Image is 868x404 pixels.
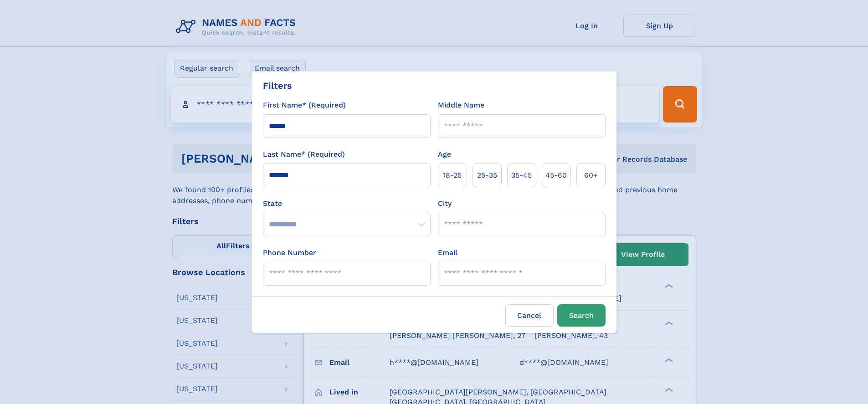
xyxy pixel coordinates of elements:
label: First Name* (Required) [263,100,346,111]
label: City [438,198,452,209]
label: Phone Number [263,247,316,258]
label: Last Name* (Required) [263,149,345,160]
div: Filters [263,79,292,92]
span: 18‑25 [443,170,462,181]
span: 60+ [584,170,598,181]
span: 45‑60 [545,170,567,181]
label: State [263,198,431,209]
span: 25‑35 [477,170,497,181]
label: Middle Name [438,100,484,111]
label: Email [438,247,457,258]
span: 35‑45 [511,170,532,181]
label: Age [438,149,451,160]
button: Search [557,304,606,327]
label: Cancel [505,304,554,327]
